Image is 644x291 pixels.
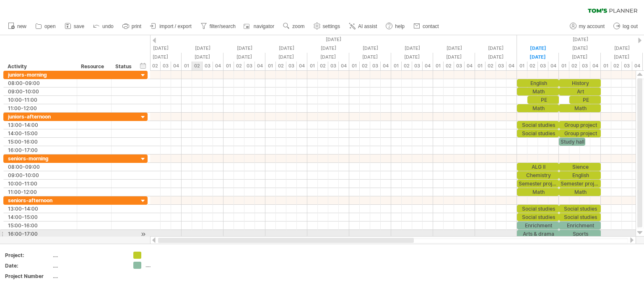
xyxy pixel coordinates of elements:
div: 03 [244,62,255,70]
span: filter/search [210,23,236,29]
div: 02 [276,62,286,70]
span: import / export [159,23,192,29]
div: 14:00-15:00 [8,129,73,137]
div: Math [559,104,601,112]
div: Wednesday, 20 August 2025 [182,53,223,62]
div: 15:00-16:00 [8,138,73,146]
div: Activity [8,62,72,71]
div: 10:00-11:00 [8,180,73,188]
div: scroll to activity [139,230,147,239]
span: navigator [254,23,274,29]
div: 16:00-17:00 [8,146,73,154]
div: Tuesday, 19 August 2025 [140,53,182,62]
div: English [559,171,601,179]
div: 03 [370,62,381,70]
a: help [384,21,407,32]
div: Tuesday, 2 September 2025 [559,53,601,62]
div: Enrichment [517,221,559,229]
div: Friday, 29 August 2025 [475,53,517,62]
div: 04 [423,62,433,70]
div: 08:00-09:00 [8,163,73,171]
span: log out [623,23,638,29]
div: Semester project [517,180,559,188]
div: Friday, 29 August 2025 [475,44,517,53]
div: 04 [213,62,223,70]
span: new [17,23,26,29]
div: juniors-afternoon [8,113,73,121]
div: seniors-morning [8,155,73,162]
div: 01 [391,62,402,70]
div: Wednesday, 27 August 2025 [391,53,433,62]
a: settings [312,21,343,32]
div: 02 [234,62,244,70]
div: 09:00-10:00 [8,88,73,95]
div: seniors-afternoon [8,196,73,204]
div: 02 [569,62,580,70]
span: save [74,23,84,29]
span: contact [423,23,439,29]
div: Social studies [559,213,601,221]
div: Semester project [559,180,601,188]
span: open [44,23,56,29]
div: 04 [339,62,349,70]
span: print [132,23,141,29]
div: 03 [496,62,506,70]
a: AI assist [347,21,379,32]
div: Monday, 1 September 2025 [517,53,559,62]
div: 01 [223,62,234,70]
div: Thursday, 28 August 2025 [433,44,475,53]
div: 09:00-10:00 [8,171,73,179]
div: Monday, 25 August 2025 [307,53,349,62]
div: 04 [548,62,559,70]
div: 08:00-09:00 [8,79,73,87]
div: 01 [182,62,192,70]
div: Math [517,104,559,112]
div: Study hall [559,138,585,146]
div: Group project [559,121,601,129]
div: PE [569,96,601,104]
div: History [559,79,601,87]
a: print [120,21,144,32]
div: 13:00-14:00 [8,205,73,213]
div: 02 [318,62,328,70]
div: Math [517,188,559,196]
div: 04 [632,62,643,70]
div: Sience [559,163,601,171]
a: log out [611,21,640,32]
div: Sports [559,230,601,238]
a: contact [411,21,441,32]
a: new [6,21,29,32]
span: zoom [292,23,304,29]
span: help [395,23,405,29]
a: undo [91,21,116,32]
div: English [517,79,559,87]
div: 03 [580,62,590,70]
div: Project Number [5,273,51,280]
div: Friday, 22 August 2025 [265,44,307,53]
div: Tuesday, 2 September 2025 [559,44,601,53]
div: 02 [527,62,538,70]
span: my account [579,23,605,29]
div: Wednesday, 27 August 2025 [391,44,433,53]
div: 02 [402,62,412,70]
div: Project: [5,252,51,259]
div: Arts & drama [517,230,559,238]
div: Status [115,62,134,71]
div: PE [527,96,559,104]
div: 03 [203,62,213,70]
div: 01 [475,62,486,70]
div: 02 [192,62,203,70]
div: Resource [81,62,106,71]
div: .... [53,262,123,269]
div: 10:00-11:00 [8,96,73,104]
a: my account [568,21,607,32]
div: 01 [433,62,444,70]
div: Wednesday, 20 August 2025 [182,44,223,53]
div: 03 [454,62,465,70]
div: Math [517,88,559,95]
div: Monday, 1 September 2025 [517,44,559,53]
div: 02 [360,62,370,70]
div: Group project [559,129,601,137]
div: Monday, 25 August 2025 [307,44,349,53]
div: Tuesday, 26 August 2025 [349,44,391,53]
